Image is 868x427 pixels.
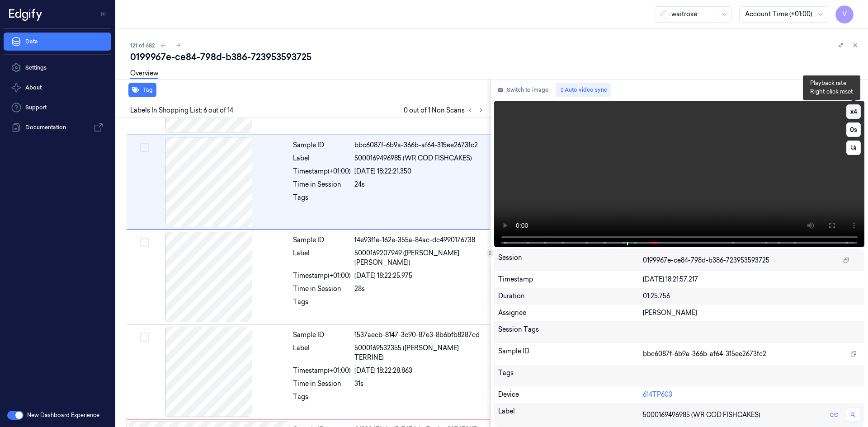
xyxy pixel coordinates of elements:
span: Labels In Shopping List: 6 out of 14 [130,106,233,115]
div: f4e93f1e-162e-355a-84ac-dc4990176738 [354,235,485,245]
a: Data [4,33,111,51]
span: bbc6087f-6b9a-366b-af64-315ee2673fc2 [643,349,766,359]
button: Switch to image [494,83,552,97]
button: 0s [846,122,861,137]
div: Sample ID [498,347,643,361]
div: Tags [293,193,351,207]
button: Toggle Navigation [97,7,111,21]
a: Settings [4,59,111,77]
div: Time in Session [293,379,351,389]
button: x4 [846,104,861,119]
a: Documentation [4,118,111,136]
div: Timestamp (+01:00) [293,167,351,176]
div: Duration [498,291,643,301]
span: 121 of 682 [130,42,155,49]
div: Label [293,154,351,163]
div: bbc6087f-6b9a-366b-af64-315ee2673fc2 [354,141,485,150]
span: 5000169496985 (WR COD FISHCAKES) [643,410,760,420]
div: Sample ID [293,235,351,245]
div: 1537aecb-8147-3c90-87e3-8b6bfb8287cd [354,330,485,340]
div: [DATE] 18:22:25.975 [354,271,485,281]
button: Select row [140,143,149,152]
div: Sample ID [293,330,351,340]
a: Overview [130,69,158,79]
div: 31s [354,379,485,389]
div: 24s [354,180,485,189]
div: Session [498,253,643,267]
div: 01:25.756 [643,291,860,301]
div: Timestamp [498,275,643,284]
div: Label [293,249,351,267]
span: 0 out of 1 Non Scans [404,105,486,116]
button: Tag [128,83,156,97]
div: [DATE] 18:21:57.217 [643,275,860,284]
div: Time in Session [293,180,351,189]
span: 5000169532355 ([PERSON_NAME] TERRINE) [354,343,485,362]
button: Select row [140,333,149,342]
div: Sample ID [293,141,351,150]
div: Timestamp (+01:00) [293,366,351,375]
div: [PERSON_NAME] [643,308,860,318]
span: 0199967e-ce84-798d-b386-723953593725 [643,256,769,265]
div: Timestamp (+01:00) [293,271,351,281]
span: 5000169207949 ([PERSON_NAME] [PERSON_NAME]) [354,249,485,267]
div: [DATE] 18:22:28.863 [354,366,485,375]
div: Session Tags [498,325,643,339]
div: Tags [498,368,643,383]
button: Select row [140,238,149,247]
div: [DATE] 18:22:21.350 [354,167,485,176]
div: Label [293,343,351,362]
div: Tags [293,392,351,407]
div: 28s [354,284,485,294]
a: Support [4,99,111,117]
div: Label [498,407,643,423]
div: Assignee [498,308,643,318]
div: 0199967e-ce84-798d-b386-723953593725 [130,51,861,63]
span: 5000169496985 (WR COD FISHCAKES) [354,154,472,163]
div: 614TP603 [643,390,860,399]
button: V [835,5,854,23]
button: About [4,79,111,97]
div: Time in Session [293,284,351,294]
div: Tags [293,297,351,312]
div: Device [498,390,643,399]
button: Auto video sync [556,83,611,97]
